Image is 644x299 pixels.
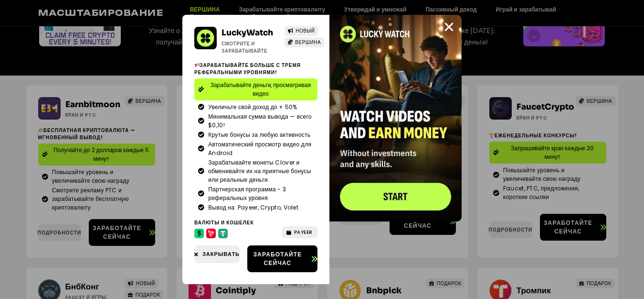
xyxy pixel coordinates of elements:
[211,81,311,98] font: Зарабатывайте деньги, просматривая видео
[208,185,286,202] font: Партнерская программа - 3 реферальных уровня
[296,27,315,34] font: НОВЫЙ
[208,203,298,211] font: Вывод на: Payeer, Crypto, Volet
[195,63,200,67] img: 📢
[285,37,324,47] a: ВЕРШИНА
[194,78,317,100] a: Зарабатывайте деньги, просматривая видео
[208,131,310,139] font: Крутые бонусы за любую активность
[443,21,455,33] a: Закрывать
[222,40,267,55] font: Смотрите и зарабатывайте
[202,250,240,258] font: Закрывать
[285,26,318,36] a: НОВЫЙ
[222,28,273,38] a: LuckyWatch
[294,229,313,236] font: PAYEER
[194,219,254,226] font: Валюты и кошелек
[295,39,321,46] font: ВЕРШИНА
[194,62,301,76] font: Зарабатывайте больше с тремя реферальными уровнями!
[282,226,317,238] a: PAYEER
[194,245,240,263] a: Закрывать
[208,158,311,184] font: Зарабатывайте монеты Clover и обменивайте их на приятные бонусы или реальные деньги.
[208,140,311,157] font: Автоматический просмотр видео для Android
[247,245,317,272] a: Заработайте сейчас
[208,112,312,129] font: Минимальная сумма вывода — всего $0,10!
[208,103,297,111] font: Увеличьте свой доход до + 50%
[253,250,302,267] font: Заработайте сейчас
